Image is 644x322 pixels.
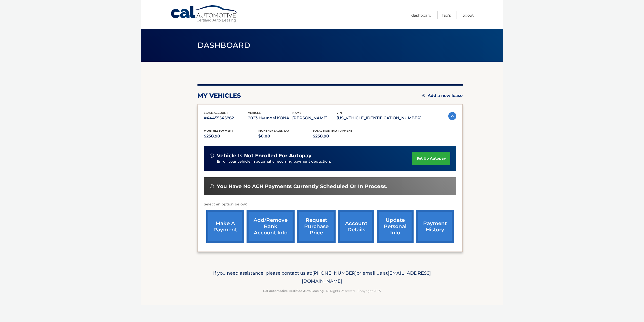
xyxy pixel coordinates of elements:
[204,133,258,140] p: $258.90
[338,210,374,243] a: account details
[297,210,336,243] a: request purchase price
[248,115,292,122] p: 2023 Hyundai KONA
[263,289,324,293] strong: Cal Automotive Certified Auto Leasing
[312,270,357,276] span: [PHONE_NUMBER]
[422,94,425,97] img: add.svg
[247,210,295,243] a: Add/Remove bank account info
[302,270,431,284] span: [EMAIL_ADDRESS][DOMAIN_NAME]
[412,152,450,165] a: set up autopay
[204,201,456,207] p: Select an option below:
[204,111,228,115] span: lease account
[442,11,451,19] a: FAQ's
[197,92,241,99] h2: my vehicles
[448,112,456,120] img: accordion-active.svg
[248,111,261,115] span: vehicle
[411,11,431,19] a: Dashboard
[416,210,454,243] a: payment history
[201,288,443,294] p: - All Rights Reserved - Copyright 2025
[201,269,443,285] p: If you need assistance, please contact us at: or email us at
[204,129,233,132] span: Monthly Payment
[313,129,352,132] span: Total Monthly Payment
[197,41,250,50] span: Dashboard
[258,129,289,132] span: Monthly sales Tax
[292,115,337,122] p: [PERSON_NAME]
[377,210,414,243] a: update personal info
[462,11,474,19] a: Logout
[204,115,248,122] p: #44455545862
[170,5,238,23] a: Cal Automotive
[258,133,313,140] p: $0.00
[217,159,412,164] p: Enroll your vehicle in automatic recurring payment deduction.
[337,111,342,115] span: vin
[210,184,214,188] img: alert-white.svg
[337,115,422,122] p: [US_VEHICLE_IDENTIFICATION_NUMBER]
[217,183,387,190] span: You have no ACH payments currently scheduled or in process.
[422,93,463,98] a: Add a new lease
[313,133,367,140] p: $258.90
[217,153,311,159] span: vehicle is not enrolled for autopay
[292,111,301,115] span: name
[210,154,214,158] img: alert-white.svg
[206,210,244,243] a: make a payment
